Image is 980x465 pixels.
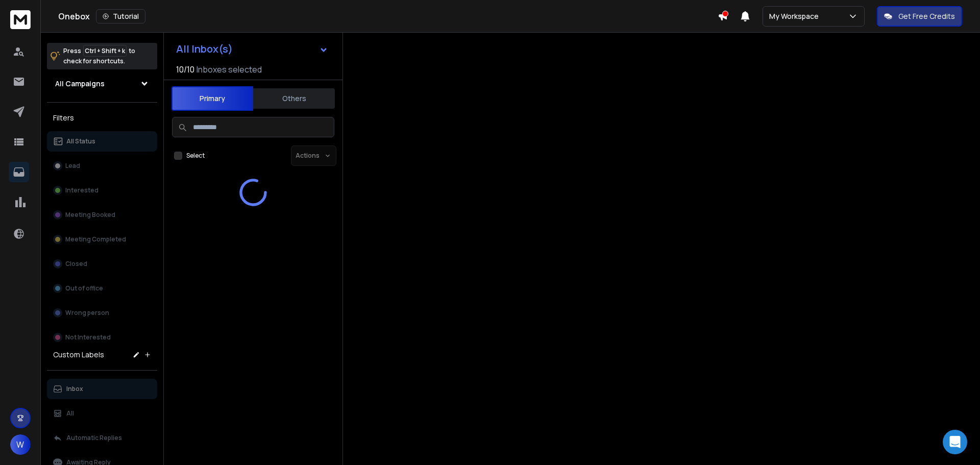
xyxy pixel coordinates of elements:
[176,63,194,76] span: 10 / 10
[63,46,135,66] p: Press to check for shortcuts.
[96,9,145,23] button: Tutorial
[168,39,336,59] button: All Inbox(s)
[53,350,104,360] h3: Custom Labels
[197,63,262,76] h3: Inboxes selected
[58,9,718,23] div: Onebox
[10,434,31,455] button: W
[769,11,823,21] p: My Workspace
[898,11,955,21] p: Get Free Credits
[253,87,335,110] button: Others
[186,152,205,160] label: Select
[877,6,962,27] button: Get Free Credits
[171,86,253,111] button: Primary
[55,79,105,89] h1: All Campaigns
[47,74,157,94] button: All Campaigns
[943,430,967,454] div: Open Intercom Messenger
[47,111,157,125] h3: Filters
[176,44,233,54] h1: All Inbox(s)
[83,45,127,57] span: Ctrl + Shift + k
